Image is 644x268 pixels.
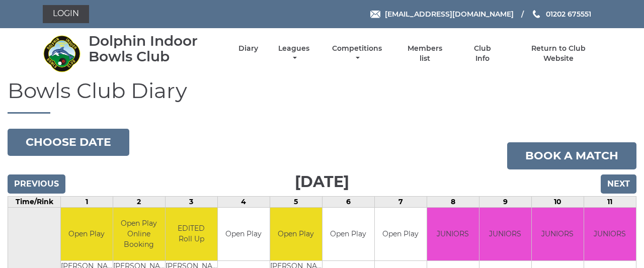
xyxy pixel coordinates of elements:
img: Phone us [533,10,540,18]
td: 7 [374,197,427,208]
td: Open Play [323,208,374,260]
a: Phone us 01202 675551 [531,9,591,20]
span: 01202 675551 [546,10,591,19]
td: 9 [479,197,531,208]
a: Diary [238,44,258,53]
td: Time/Rink [8,197,61,208]
a: Leagues [276,44,312,63]
td: EDITED Roll Up [166,208,217,260]
a: Club Info [466,44,499,63]
a: Book a match [507,142,636,169]
td: Open Play [375,208,427,260]
td: JUNIORS [479,208,531,260]
h1: Bowls Club Diary [8,79,636,114]
img: Email [370,11,380,18]
td: 11 [584,197,636,208]
input: Next [601,174,636,194]
a: Email [EMAIL_ADDRESS][DOMAIN_NAME] [370,9,514,20]
td: 6 [322,197,374,208]
a: Competitions [330,44,384,63]
input: Previous [8,174,65,194]
td: Open Play Online Booking [113,208,165,260]
img: Dolphin Indoor Bowls Club [43,35,80,72]
a: Members list [402,44,448,63]
td: Open Play [218,208,270,260]
td: Open Play [61,208,113,260]
td: JUNIORS [427,208,479,260]
span: [EMAIL_ADDRESS][DOMAIN_NAME] [385,10,514,19]
td: Open Play [270,208,322,260]
td: JUNIORS [584,208,636,260]
button: Choose date [8,129,129,156]
a: Return to Club Website [516,44,601,63]
td: JUNIORS [532,208,584,260]
td: 5 [270,197,322,208]
td: 1 [61,197,113,208]
td: 2 [113,197,165,208]
div: Dolphin Indoor Bowls Club [89,33,221,64]
td: 4 [217,197,270,208]
td: 8 [427,197,479,208]
a: Login [43,5,89,23]
td: 3 [165,197,217,208]
td: 10 [531,197,584,208]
